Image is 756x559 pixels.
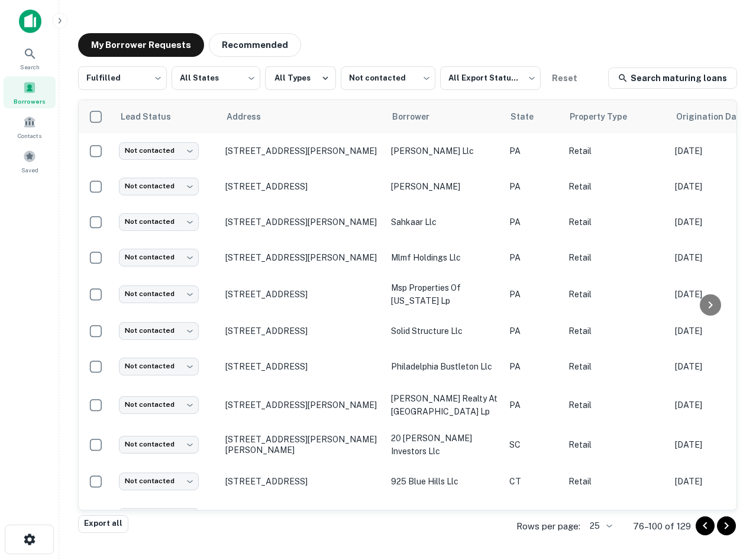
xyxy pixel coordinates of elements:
[119,358,199,375] div: Not contacted
[4,42,56,74] a: Search
[119,285,199,303] div: Not contacted
[219,100,385,133] th: Address
[568,288,663,301] p: Retail
[568,325,663,338] p: Retail
[509,399,557,412] p: PA
[516,519,580,534] p: Rows per page:
[225,361,379,372] p: [STREET_ADDRESS]
[509,216,557,229] p: PA
[697,464,756,521] iframe: Chat Widget
[633,519,691,534] p: 76–100 of 129
[14,97,46,106] span: Borrowers
[225,252,379,263] p: [STREET_ADDRESS][PERSON_NAME]
[568,399,663,412] p: Retail
[225,146,379,156] p: [STREET_ADDRESS][PERSON_NAME]
[385,100,503,133] th: Borrower
[568,144,663,158] p: Retail
[19,9,41,33] img: capitalize-icon.png
[341,63,435,94] div: Not contacted
[225,476,379,487] p: [STREET_ADDRESS]
[608,68,737,89] a: Search maturing loans
[119,473,199,490] div: Not contacted
[509,325,557,338] p: PA
[568,216,663,229] p: Retail
[4,76,56,108] a: Borrowers
[119,178,199,195] div: Not contacted
[509,180,557,193] p: PA
[209,33,301,57] button: Recommended
[119,322,199,339] div: Not contacted
[392,110,445,124] span: Borrower
[391,325,497,338] p: solid structure llc
[227,110,276,124] span: Address
[563,100,669,133] th: Property Type
[570,110,642,124] span: Property Type
[119,249,199,266] div: Not contacted
[509,288,557,301] p: PA
[568,475,663,488] p: Retail
[717,516,736,535] button: Go to next page
[4,111,56,143] a: Contacts
[265,66,336,90] button: All Types
[119,396,199,413] div: Not contacted
[696,516,715,535] button: Go to previous page
[391,251,497,264] p: mlmf holdings llc
[119,436,199,453] div: Not contacted
[509,251,557,264] p: PA
[119,213,199,230] div: Not contacted
[568,180,663,193] p: Retail
[509,438,557,451] p: SC
[172,63,260,94] div: All States
[4,145,56,177] a: Saved
[545,66,583,90] button: Reset
[391,475,497,488] p: 925 blue hills llc
[78,33,204,57] button: My Borrower Requests
[391,144,497,158] p: [PERSON_NAME] llc
[585,518,614,535] div: 25
[113,100,219,133] th: Lead Status
[509,360,557,373] p: PA
[391,281,497,307] p: msp properties of [US_STATE] lp
[119,142,199,159] div: Not contacted
[78,515,128,533] button: Export all
[225,217,379,227] p: [STREET_ADDRESS][PERSON_NAME]
[225,326,379,336] p: [STREET_ADDRESS]
[440,63,541,94] div: All Export Statuses
[18,131,41,140] span: Contacts
[225,434,379,455] p: [STREET_ADDRESS][PERSON_NAME][PERSON_NAME]
[509,475,557,488] p: CT
[511,110,549,124] span: State
[21,165,38,175] span: Saved
[568,438,663,451] p: Retail
[225,400,379,410] p: [STREET_ADDRESS][PERSON_NAME]
[391,180,497,193] p: [PERSON_NAME]
[568,360,663,373] p: Retail
[391,392,497,418] p: [PERSON_NAME] realty at [GEOGRAPHIC_DATA] lp
[225,289,379,300] p: [STREET_ADDRESS]
[119,508,199,525] div: Not contacted
[20,62,40,72] span: Search
[391,432,497,458] p: 20 [PERSON_NAME] investors llc
[225,181,379,192] p: [STREET_ADDRESS]
[509,144,557,158] p: PA
[120,110,186,124] span: Lead Status
[503,100,563,133] th: State
[568,251,663,264] p: Retail
[391,360,497,373] p: philadelphia bustleton llc
[78,63,167,94] div: Fulfilled
[391,216,497,229] p: sahkaar llc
